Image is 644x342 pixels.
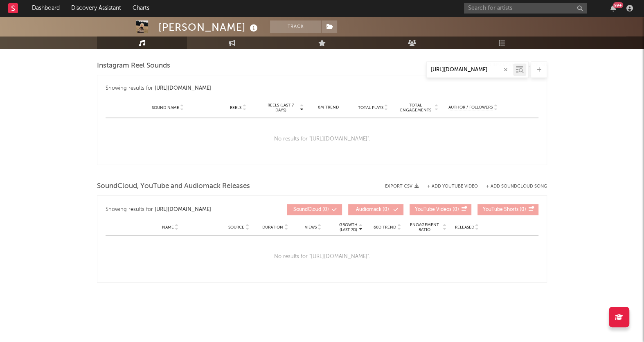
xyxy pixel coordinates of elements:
[358,105,383,110] span: Total Plays
[448,105,493,110] span: Author / Followers
[427,67,513,73] input: Search by song name or URL
[464,3,587,14] input: Search for artists
[410,204,471,215] button: YouTube Videos(0)
[348,204,403,215] button: Audiomack(0)
[106,204,287,215] div: Showing results for
[427,184,478,189] button: + Add YouTube Video
[477,204,538,215] button: YouTube Shorts(0)
[262,225,283,230] span: Duration
[408,222,441,232] span: Engagement Ratio
[293,207,321,212] span: SoundCloud
[230,105,241,110] span: Reels
[483,207,526,212] span: ( 0 )
[308,104,349,111] div: 6M Trend
[415,207,451,212] span: YouTube Videos
[419,184,478,189] div: + Add YouTube Video
[228,225,244,230] span: Source
[339,227,358,232] p: (Last 7d)
[354,207,391,212] span: ( 0 )
[356,207,381,212] span: Audiomack
[97,61,170,71] span: Instagram Reel Sounds
[610,5,616,11] button: 99+
[270,20,321,33] button: Track
[263,103,299,113] span: Reels (last 7 days)
[398,103,434,113] span: Total Engagements
[158,20,260,34] div: [PERSON_NAME]
[106,236,538,278] div: No results for " [URL][DOMAIN_NAME] ".
[106,118,538,161] div: No results for " [URL][DOMAIN_NAME] ".
[339,222,358,227] p: Growth
[106,84,538,93] div: Showing results for
[483,207,518,212] span: YouTube Shorts
[385,184,419,189] button: Export CSV
[613,2,623,8] div: 99 +
[162,225,174,230] span: Name
[305,225,317,230] span: Views
[97,181,250,191] span: SoundCloud, YouTube and Audiomack Releases
[374,225,396,230] span: 60D Trend
[155,205,211,215] div: [URL][DOMAIN_NAME]
[152,105,179,110] span: Sound Name
[478,184,547,189] button: + Add SoundCloud Song
[415,207,459,212] span: ( 0 )
[155,84,211,93] div: [URL][DOMAIN_NAME]
[292,207,330,212] span: ( 0 )
[287,204,342,215] button: SoundCloud(0)
[455,225,474,230] span: Released
[486,184,547,189] button: + Add SoundCloud Song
